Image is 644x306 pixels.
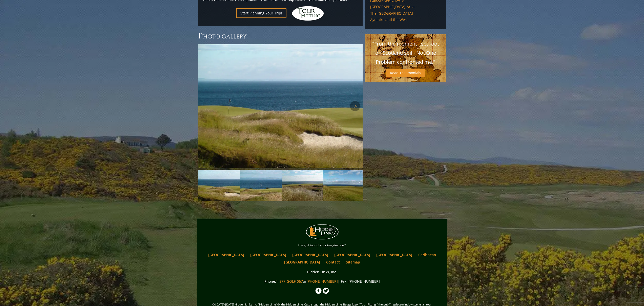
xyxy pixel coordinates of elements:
[374,251,415,258] a: [GEOGRAPHIC_DATA]
[306,279,338,284] a: [PHONE_NUMBER]
[370,17,441,22] a: Ayrshire and the West
[343,258,363,266] a: Sitemap
[323,288,329,294] img: Twitter
[198,31,363,41] h3: Photo Gallery
[236,8,286,18] a: Start Planning Your Trip!
[198,242,446,248] p: The golf tour of your imagination™
[248,251,289,258] a: [GEOGRAPHIC_DATA]
[386,69,425,77] a: Read Testimonials
[315,288,322,294] img: Facebook
[332,251,373,258] a: [GEOGRAPHIC_DATA]
[282,258,323,266] a: [GEOGRAPHIC_DATA]
[350,101,360,111] a: Next
[370,5,441,9] a: [GEOGRAPHIC_DATA] Area
[276,279,303,284] a: 1-877-GOLF-067
[290,251,331,258] a: [GEOGRAPHIC_DATA]
[198,278,446,284] p: Phone: or | Fax: [PHONE_NUMBER]
[416,251,439,258] a: Caribbean
[198,269,446,275] p: Hidden Links, Inc.
[370,11,441,16] a: The [GEOGRAPHIC_DATA]
[324,258,342,266] a: Contact
[206,251,247,258] a: [GEOGRAPHIC_DATA]
[370,39,441,67] p: "From the moment I set foot on Scotland soil - Not One Problem confronted me."
[292,6,324,21] img: Hidden Links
